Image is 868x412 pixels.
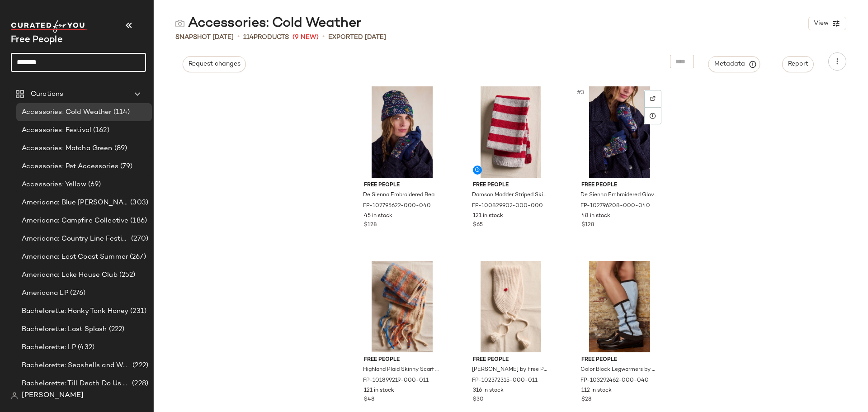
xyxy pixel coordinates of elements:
span: (222) [131,360,148,371]
span: Bachelorette: Honky Tonk Honey [22,306,128,317]
span: (303) [128,198,148,208]
span: Request changes [188,61,241,68]
span: De Sienna Embroidered Beanie by Free People in Blue [363,191,439,199]
img: 102795622_040_a [357,86,448,178]
span: (222) [107,324,125,335]
div: Products [243,33,289,42]
span: Report [788,61,808,68]
span: FP-100829902-000-000 [472,202,543,210]
span: Accessories: Festival [22,125,91,136]
span: Bachelorette: LP [22,342,76,353]
span: (69) [86,180,101,190]
span: Americana: Lake House Club [22,270,118,280]
button: View [808,17,846,30]
span: Free People [364,181,440,189]
img: 102796208_040_a [574,86,665,178]
img: 100829902_000_b [466,86,557,178]
span: 121 in stock [364,387,394,395]
span: Free People [364,356,440,364]
span: Snapshot [DATE] [175,33,234,42]
span: $30 [473,396,484,404]
img: 101899219_011_b [357,261,448,352]
span: [PERSON_NAME] by Free People in White [472,366,548,374]
span: (186) [128,216,147,226]
span: Free People [473,181,549,189]
span: Free People [581,356,658,364]
span: Color Block Legwarmers by Free People in Blue [580,366,657,374]
span: FP-101899219-000-011 [363,377,429,385]
span: 45 in stock [364,212,392,220]
span: Accessories: Matcha Green [22,143,113,154]
span: FP-102795622-000-040 [363,202,431,210]
button: Request changes [183,56,246,72]
p: Exported [DATE] [328,33,386,42]
span: (231) [128,306,146,317]
span: (270) [129,234,148,244]
span: Bachelorette: Last Splash [22,324,107,335]
span: Current Company Name [11,35,63,45]
img: 102372315_011_b [466,261,557,352]
span: Americana: Country Line Festival [22,234,129,244]
span: [PERSON_NAME] [22,390,84,401]
span: (89) [113,143,127,154]
span: Free People [473,356,549,364]
span: 48 in stock [581,212,610,220]
span: $28 [581,396,591,404]
span: (114) [112,107,130,118]
span: Americana: Blue [PERSON_NAME] Baby [22,198,128,208]
span: $48 [364,396,374,404]
span: View [813,20,829,27]
span: Bachelorette: Till Death Do Us Party [22,379,130,389]
span: (228) [130,379,148,389]
span: Damson Madder Striped Skinny Scarf by Free People in Red [472,191,548,199]
span: FP-102372315-000-011 [472,377,538,385]
span: (79) [118,161,133,172]
span: Highland Plaid Skinny Scarf by Free People [363,366,439,374]
span: 114 [243,34,254,41]
span: • [237,32,240,43]
span: Curations [31,89,63,99]
span: 112 in stock [581,387,612,395]
img: svg%3e [11,392,18,399]
span: Americana: Campfire Collective [22,216,128,226]
span: $128 [581,221,594,229]
img: cfy_white_logo.C9jOOHJF.svg [11,20,88,33]
span: $128 [364,221,377,229]
div: Accessories: Cold Weather [175,14,361,33]
span: Americana LP [22,288,68,298]
span: De Sienna Embroidered Gloves by Free People in Blue [580,191,657,199]
span: 316 in stock [473,387,504,395]
span: (252) [118,270,136,280]
span: Bachelorette: Seashells and Wedding Bells [22,360,131,371]
span: Accessories: Pet Accessories [22,161,118,172]
span: Americana: East Coast Summer [22,252,128,262]
span: (162) [91,125,109,136]
span: #3 [576,88,586,97]
span: Accessories: Cold Weather [22,107,112,118]
span: (9 New) [292,33,319,42]
span: Metadata [714,60,755,68]
img: svg%3e [175,19,184,28]
span: Accessories: Yellow [22,180,86,190]
span: Free People [581,181,658,189]
span: $65 [473,221,483,229]
img: svg%3e [650,96,656,101]
button: Report [782,56,814,72]
img: 103292462_040_a [574,261,665,352]
span: (432) [76,342,94,353]
span: FP-103292462-000-040 [580,377,649,385]
span: 121 in stock [473,212,503,220]
span: • [322,32,325,43]
span: FP-102796208-000-040 [580,202,650,210]
span: (276) [68,288,86,298]
span: (267) [128,252,146,262]
button: Metadata [708,56,760,72]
